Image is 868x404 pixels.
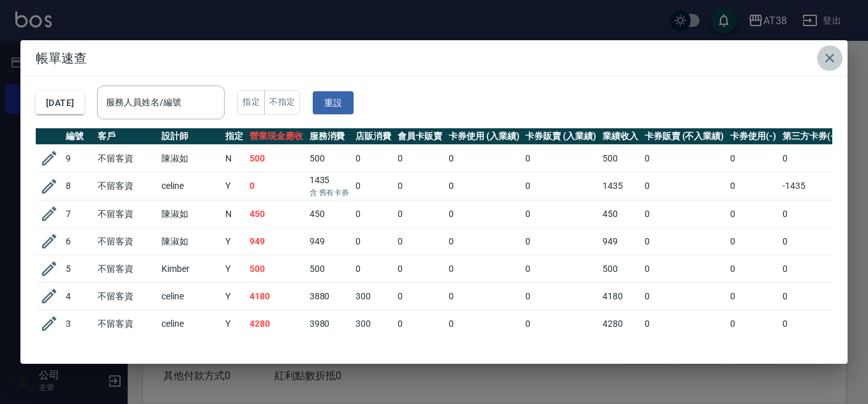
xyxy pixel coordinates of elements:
[599,255,641,283] td: 500
[306,128,353,145] th: 服務消費
[641,200,727,228] td: 0
[599,128,641,145] th: 業績收入
[63,255,94,283] td: 5
[394,228,445,255] td: 0
[641,310,727,338] td: 0
[641,145,727,172] td: 0
[246,310,306,338] td: 4280
[727,283,779,310] td: 0
[779,128,841,145] th: 第三方卡券(-)
[63,145,94,172] td: 9
[599,228,641,255] td: 949
[445,128,523,145] th: 卡券使用 (入業績)
[779,228,841,255] td: 0
[641,283,727,310] td: 0
[36,91,84,115] button: [DATE]
[352,145,394,172] td: 0
[779,310,841,338] td: 0
[394,283,445,310] td: 0
[306,200,353,228] td: 450
[779,172,841,200] td: -1435
[222,128,246,145] th: 指定
[445,200,523,228] td: 0
[158,310,222,338] td: celine
[394,310,445,338] td: 0
[522,128,599,145] th: 卡券販賣 (入業績)
[352,128,394,145] th: 店販消費
[246,128,306,145] th: 營業現金應收
[445,255,523,283] td: 0
[306,310,353,338] td: 3980
[306,228,353,255] td: 949
[352,200,394,228] td: 0
[352,283,394,310] td: 300
[727,145,779,172] td: 0
[445,228,523,255] td: 0
[94,255,158,283] td: 不留客資
[94,145,158,172] td: 不留客資
[63,200,94,228] td: 7
[222,255,246,283] td: Y
[63,128,94,145] th: 編號
[246,172,306,200] td: 0
[246,283,306,310] td: 4180
[158,200,222,228] td: 陳淑如
[599,145,641,172] td: 500
[779,145,841,172] td: 0
[158,128,222,145] th: 設計師
[222,310,246,338] td: Y
[522,200,599,228] td: 0
[63,172,94,200] td: 8
[94,283,158,310] td: 不留客資
[641,255,727,283] td: 0
[394,200,445,228] td: 0
[246,255,306,283] td: 500
[94,228,158,255] td: 不留客資
[522,172,599,200] td: 0
[222,228,246,255] td: Y
[237,90,265,115] button: 指定
[222,200,246,228] td: N
[641,172,727,200] td: 0
[445,283,523,310] td: 0
[727,310,779,338] td: 0
[779,255,841,283] td: 0
[313,91,354,115] button: 重設
[94,128,158,145] th: 客戶
[727,200,779,228] td: 0
[352,255,394,283] td: 0
[352,310,394,338] td: 300
[727,228,779,255] td: 0
[779,200,841,228] td: 0
[158,172,222,200] td: celine
[394,255,445,283] td: 0
[445,145,523,172] td: 0
[246,145,306,172] td: 500
[246,228,306,255] td: 949
[158,228,222,255] td: 陳淑如
[394,145,445,172] td: 0
[158,283,222,310] td: celine
[445,310,523,338] td: 0
[222,145,246,172] td: N
[394,128,445,145] th: 會員卡販賣
[522,145,599,172] td: 0
[352,172,394,200] td: 0
[310,187,350,198] p: 含 舊有卡券
[20,40,848,76] h2: 帳單速查
[63,310,94,338] td: 3
[599,283,641,310] td: 4180
[599,200,641,228] td: 450
[599,310,641,338] td: 4280
[306,255,353,283] td: 500
[306,172,353,200] td: 1435
[222,172,246,200] td: Y
[641,228,727,255] td: 0
[63,283,94,310] td: 4
[158,145,222,172] td: 陳淑如
[222,283,246,310] td: Y
[94,310,158,338] td: 不留客資
[94,200,158,228] td: 不留客資
[394,172,445,200] td: 0
[599,172,641,200] td: 1435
